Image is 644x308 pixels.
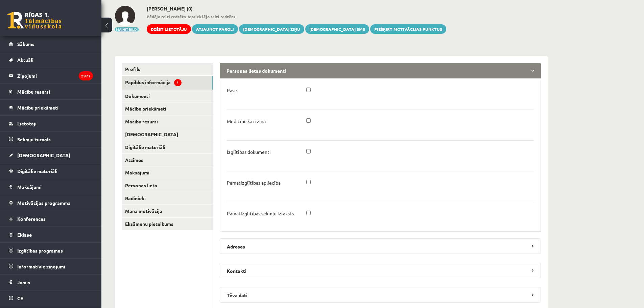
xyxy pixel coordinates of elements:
[122,102,213,115] a: Mācību priekšmeti
[17,120,37,126] span: Lietotāji
[122,90,213,102] a: Dokumenti
[17,179,93,195] legend: Maksājumi
[147,24,191,34] a: Dzēst lietotāju
[122,218,213,230] a: Eksāmenu pieteikums
[9,259,93,274] a: Informatīvie ziņojumi
[9,84,93,99] a: Mācību resursi
[239,24,304,34] a: [DEMOGRAPHIC_DATA] ziņu
[122,63,213,75] a: Profils
[9,227,93,242] a: Eklase
[17,216,46,222] span: Konferences
[370,24,446,34] a: Piešķirt motivācijas punktus
[122,76,213,90] a: Papildus informācija!
[9,275,93,290] a: Jumis
[9,100,93,115] a: Mācību priekšmeti
[9,211,93,227] a: Konferences
[9,52,93,68] a: Aktuāli
[115,6,135,26] img: Marija Tihoņenko
[9,132,93,147] a: Sekmju žurnāls
[9,290,93,306] a: CE
[17,136,51,142] span: Sekmju žurnāls
[9,179,93,195] a: Maksājumi
[17,200,71,206] span: Motivācijas programma
[122,205,213,217] a: Mana motivācija
[122,166,213,179] a: Maksājumi
[17,295,23,301] span: CE
[17,68,93,84] legend: Ziņojumi
[79,71,93,80] i: 2977
[17,232,32,238] span: Eklase
[122,128,213,141] a: [DEMOGRAPHIC_DATA]
[17,104,58,111] span: Mācību priekšmeti
[227,87,237,93] p: Pase
[147,14,186,19] b: Pēdējo reizi redzēts
[174,79,182,86] span: !
[17,57,33,63] span: Aktuāli
[9,68,93,84] a: Ziņojumi2977
[17,247,63,254] span: Izglītības programas
[220,263,541,278] legend: Kontakti
[9,116,93,131] a: Lietotāji
[115,27,139,31] button: Mainīt bildi
[220,287,541,303] legend: Tēva dati
[17,168,57,174] span: Digitālie materiāli
[192,24,238,34] a: Atjaunot paroli
[227,149,271,155] p: Izglītības dokumenti
[147,6,446,11] h2: [PERSON_NAME] (0)
[9,147,93,163] a: [DEMOGRAPHIC_DATA]
[305,24,369,34] a: [DEMOGRAPHIC_DATA] SMS
[17,41,34,47] span: Sākums
[227,180,281,186] p: Pamatizglītības apliecība
[9,163,93,179] a: Digitālie materiāli
[122,141,213,153] a: Digitālie materiāli
[122,154,213,166] a: Atzīmes
[7,12,62,29] a: Rīgas 1. Tālmācības vidusskola
[9,243,93,258] a: Izglītības programas
[17,263,65,269] span: Informatīvie ziņojumi
[220,63,541,78] legend: Personas lietas dokumenti
[17,152,70,158] span: [DEMOGRAPHIC_DATA]
[227,210,294,216] p: Pamatizglītības sekmju izraksts
[227,118,266,124] p: Medicīniskā izziņa
[122,179,213,192] a: Personas lieta
[9,195,93,211] a: Motivācijas programma
[220,238,541,254] legend: Adreses
[17,279,30,285] span: Jumis
[147,14,446,20] span: - -
[122,192,213,205] a: Radinieki
[188,14,235,19] b: Iepriekšējo reizi redzēts
[122,115,213,128] a: Mācību resursi
[17,89,50,95] span: Mācību resursi
[9,36,93,52] a: Sākums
